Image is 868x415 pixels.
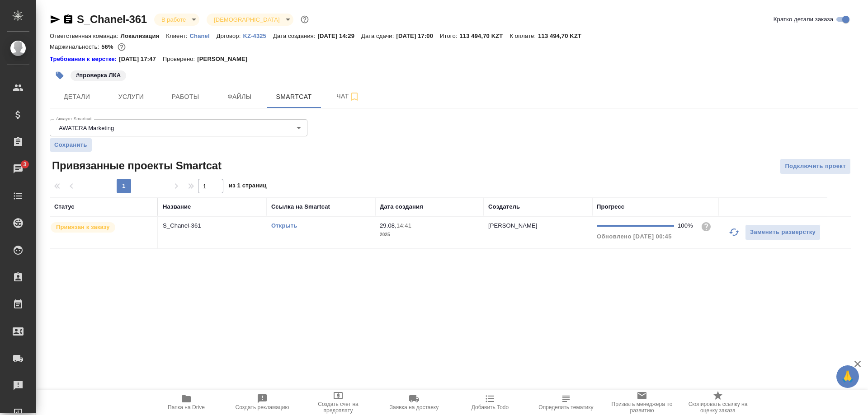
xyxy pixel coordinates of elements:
p: Локализация [121,33,166,39]
span: Услуги [109,91,153,103]
span: Подключить проект [785,161,846,172]
button: В работе [159,16,189,23]
a: Открыть [271,222,297,229]
p: S_Chanel-361 [163,221,262,230]
a: Chanel [190,32,217,39]
p: Дата создания: [273,33,317,39]
div: Дата создания [380,202,423,211]
p: 2025 [380,230,479,239]
p: [PERSON_NAME] [488,222,538,229]
button: Сохранить [50,138,92,152]
div: Создатель [488,202,520,211]
p: 113 494,70 KZT [460,33,510,39]
a: KZ-4325 [243,32,273,39]
button: Добавить тэг [50,65,70,85]
p: [DATE] 17:00 [396,33,440,39]
p: Ответственная команда: [50,33,121,39]
span: Добавить Todo [472,404,509,410]
button: Создать рекламацию [224,390,300,415]
button: AWATERA Marketing [56,124,117,132]
span: Чат [326,91,370,102]
span: Определить тематику [538,404,593,410]
button: Добавить Todo [452,390,528,415]
div: Ссылка на Smartcat [271,202,330,211]
button: Призвать менеджера по развитию [604,390,680,415]
button: Создать счет на предоплату [300,390,376,415]
p: [DATE] 17:47 [119,55,163,64]
p: Маржинальность: [50,43,101,50]
div: AWATERA Marketing [50,119,307,136]
span: Сохранить [54,140,87,149]
p: KZ-4325 [243,33,273,39]
button: 🙏 [836,365,859,388]
div: 100% [678,221,693,230]
a: Требования к верстке: [50,55,119,64]
span: Скопировать ссылку на оценку заказа [685,401,750,414]
button: Заменить разверстку [745,224,821,240]
p: Chanel [190,33,217,39]
p: 29.08, [380,222,396,229]
span: Создать счет на предоплату [306,401,371,414]
p: 14:41 [396,222,411,229]
p: [DATE] 14:29 [317,33,361,39]
button: Скопировать ссылку для ЯМессенджера [50,14,61,25]
p: #проверка ЛКА [76,71,121,80]
span: Файлы [218,91,261,103]
button: Подключить проект [780,159,851,174]
button: Скопировать ссылку на оценку заказа [680,390,756,415]
span: Обновлено [DATE] 00:45 [597,233,672,240]
button: Заявка на доставку [376,390,452,415]
div: Нажми, чтобы открыть папку с инструкцией [50,55,119,64]
span: Привязанные проекты Smartcat [50,159,222,173]
button: Скопировать ссылку [63,14,74,25]
span: Smartcat [272,91,316,103]
button: Папка на Drive [148,390,224,415]
a: S_Chanel-361 [77,13,147,25]
p: Договор: [217,33,243,39]
span: Заявка на доставку [390,404,439,410]
button: [DEMOGRAPHIC_DATA] [211,16,282,23]
button: Определить тематику [528,390,604,415]
a: 3 [2,158,34,180]
span: проверка ЛКА [70,71,127,79]
p: Итого: [440,33,459,39]
p: 113 494,70 KZT [538,33,588,39]
button: Доп статусы указывают на важность/срочность заказа [299,14,311,25]
p: К оплате: [509,33,538,39]
p: Дата сдачи: [361,33,396,39]
span: Детали [55,91,99,103]
div: Прогресс [597,202,624,211]
p: Привязан к заказу [56,223,110,232]
span: Призвать менеджера по развитию [609,401,675,414]
span: Заменить разверстку [750,227,816,238]
span: Создать рекламацию [236,404,289,410]
span: Работы [164,91,207,103]
p: Проверено: [163,55,198,64]
div: Название [163,202,191,211]
span: 🙏 [840,367,855,386]
div: Статус [54,202,75,211]
span: Папка на Drive [168,404,205,410]
div: В работе [154,14,199,26]
span: 3 [18,160,32,169]
button: Обновить прогресс [723,221,745,243]
p: Клиент: [166,33,189,39]
span: из 1 страниц [229,180,267,193]
span: Кратко детали заказа [774,15,833,24]
div: В работе [207,14,293,26]
p: 56% [101,43,115,50]
p: [PERSON_NAME] [197,55,254,64]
